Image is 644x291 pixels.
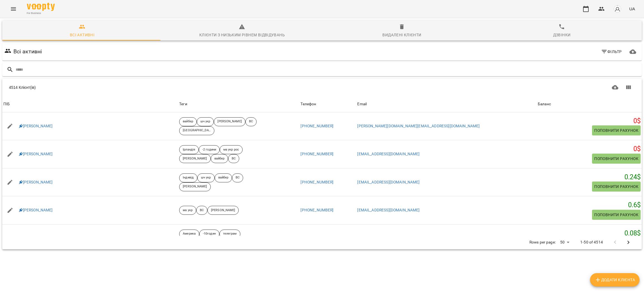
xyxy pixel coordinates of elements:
div: ВС [228,154,239,163]
span: ПІБ [3,101,177,108]
div: Sort [357,101,367,108]
div: вайбер [211,154,228,163]
button: Фільтр [599,47,624,57]
a: [EMAIL_ADDRESS][DOMAIN_NAME] [357,180,420,184]
p: вайбер [214,156,225,161]
span: For Business [27,11,55,15]
p: телеграм [223,232,237,236]
h5: 0.24 $ [538,173,641,182]
div: Sort [3,101,10,108]
p: 1-50 of 4514 [580,240,603,245]
a: [PERSON_NAME] [19,180,53,185]
div: -2 години [199,145,220,154]
p: шч укр [200,119,210,124]
div: шч укр [197,117,214,126]
button: Поповнити рахунок [592,182,641,192]
a: [PHONE_NUMBER] [300,124,333,128]
div: Баланс [538,101,551,108]
div: Всі активні [70,32,94,38]
div: 50 [558,238,571,246]
button: Поповнити рахунок [592,125,641,135]
div: шч укр [197,173,215,182]
div: Індивід [179,173,197,182]
div: Америка [179,230,199,238]
div: Теги [179,101,298,108]
a: [PERSON_NAME] [19,123,53,129]
a: [EMAIL_ADDRESS][DOMAIN_NAME] [357,152,420,156]
p: -2 години [202,147,216,152]
button: Next Page [622,236,635,249]
p: ВС [249,119,253,124]
button: Поповнити рахунок [592,154,641,164]
div: телеграм [219,230,240,238]
span: Поповнити рахунок [594,155,638,162]
p: [PERSON_NAME] [217,119,241,124]
p: ма укр [183,208,193,213]
span: Поповнити рахунок [594,183,638,190]
p: Індивід [183,175,194,180]
img: Voopty Logo [27,3,55,11]
div: вайбер [179,117,197,126]
button: Поповнити рахунок [592,210,641,220]
h5: 0 $ [538,117,641,125]
button: Показати колонки [622,81,635,94]
img: avatar_s.png [614,5,621,13]
div: 4514 Клієнт(ів) [9,85,322,90]
div: -10годин [199,230,219,238]
p: ма укр рос [223,147,239,152]
div: Table Toolbar [2,78,642,96]
p: ВС [236,175,240,180]
div: Sort [538,101,551,108]
div: Дзвінки [553,32,571,38]
a: [PERSON_NAME] [19,151,53,157]
a: [PHONE_NUMBER] [300,152,333,156]
p: ВС [200,208,204,213]
div: ма укр [179,206,196,215]
a: [PHONE_NUMBER] [300,208,333,212]
button: UA [627,4,637,14]
div: [PERSON_NAME] [207,206,239,215]
button: Menu [7,2,20,16]
h6: Всі активні [13,47,42,56]
div: ВС [245,117,257,126]
span: Телефон [300,101,355,108]
div: ПІБ [3,101,10,108]
span: Email [357,101,536,108]
p: [PERSON_NAME] [183,184,207,189]
p: Ірландія [183,147,195,152]
div: [PERSON_NAME] [179,182,210,191]
div: [PERSON_NAME] [179,154,210,163]
p: шч укр [201,175,211,180]
p: ВС [232,156,236,161]
p: вайбер [218,175,229,180]
div: Email [357,101,367,108]
div: Телефон [300,101,316,108]
span: Поповнити рахунок [594,211,638,218]
a: [PHONE_NUMBER] [300,180,333,184]
div: Клієнти з низьким рівнем відвідувань [199,32,285,38]
p: вайбер [183,119,193,124]
div: вайбер [215,173,232,182]
a: [EMAIL_ADDRESS][DOMAIN_NAME] [357,208,420,212]
div: Ірландія [179,145,199,154]
span: UA [629,6,635,12]
div: [PERSON_NAME] [214,117,245,126]
p: [GEOGRAPHIC_DATA] [183,128,211,133]
h5: 0.08 $ [538,229,641,238]
div: ма укр рос [220,145,243,154]
p: [PERSON_NAME] [211,208,235,213]
span: Фільтр [601,48,622,55]
span: Додати клієнта [595,276,635,283]
div: Видалені клієнти [382,32,421,38]
p: Rows per page: [529,240,556,245]
button: Завантажити CSV [609,81,622,94]
div: [GEOGRAPHIC_DATA] [179,126,214,135]
button: Додати клієнта [590,273,640,287]
div: ВС [232,173,243,182]
div: ВС [196,206,207,215]
a: [PERSON_NAME] [19,207,53,213]
h5: 0 $ [538,145,641,153]
span: Баланс [538,101,641,108]
a: [PERSON_NAME][DOMAIN_NAME][EMAIL_ADDRESS][DOMAIN_NAME] [357,124,480,128]
p: -10годин [203,232,216,236]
